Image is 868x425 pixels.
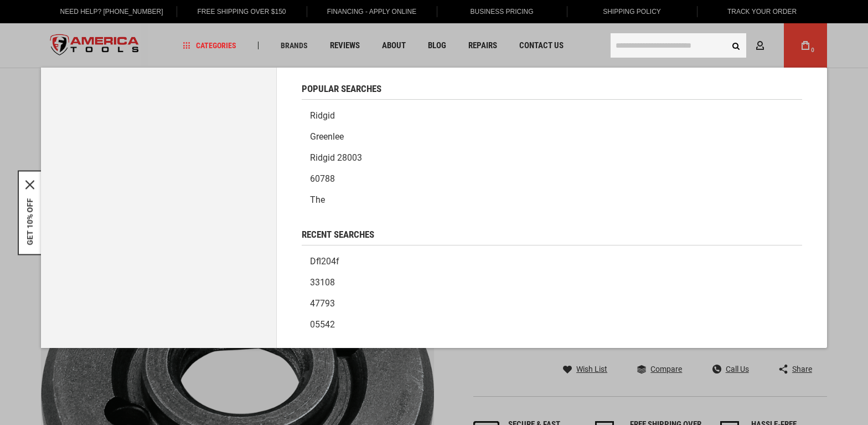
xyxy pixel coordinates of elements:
[302,251,802,272] a: dfl204f
[302,168,802,190] a: 60788
[25,180,34,189] svg: close icon
[302,272,802,293] a: 33108
[725,35,746,56] button: Search
[183,42,236,49] span: Categories
[302,84,381,94] span: Popular Searches
[302,314,802,335] a: 05542
[302,147,802,168] a: Ridgid 28003
[302,230,374,239] span: Recent Searches
[302,126,802,147] a: Greenlee
[25,198,34,245] button: GET 10% OFF
[302,190,802,211] a: The
[712,390,868,425] iframe: LiveChat chat widget
[25,180,34,189] button: Close
[178,38,241,53] a: Categories
[302,293,802,314] a: 47793
[281,42,308,49] span: Brands
[276,38,313,53] a: Brands
[302,105,802,126] a: Ridgid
